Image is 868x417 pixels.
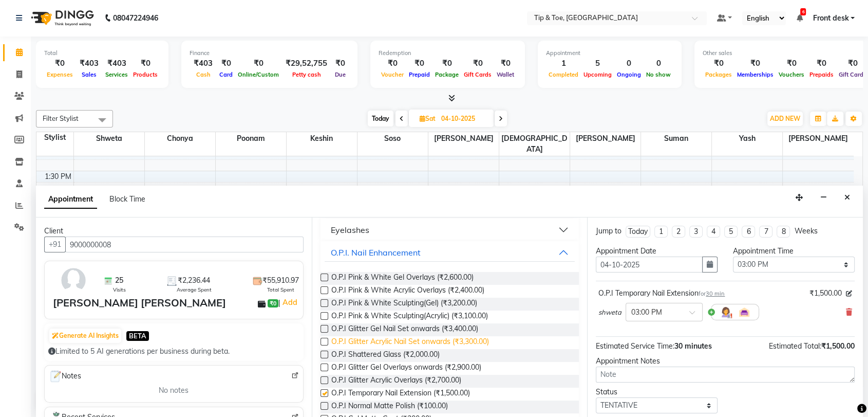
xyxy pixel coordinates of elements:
[331,246,421,259] div: O.P.I. Nail Enhancement
[190,58,217,69] div: ₹403
[74,132,144,145] span: shweta
[194,71,213,78] span: Cash
[628,226,648,237] div: Today
[331,323,478,336] span: O.P.I Glitter Gel Nail Set onwards (₹3,400.00)
[115,275,123,286] span: 25
[596,356,855,367] div: Appointment Notes
[742,226,755,238] li: 6
[280,296,298,309] a: Add
[581,71,614,78] span: Upcoming
[614,58,644,69] div: 0
[216,132,286,145] span: poonam
[821,341,855,351] span: ₹1,500.00
[26,4,97,32] img: logo
[44,58,76,69] div: ₹0
[103,58,130,69] div: ₹403
[770,115,800,122] span: ADD NEW
[36,132,73,143] div: Stylist
[807,71,836,78] span: Prepaids
[581,58,614,69] div: 5
[461,58,494,69] div: ₹0
[48,346,299,357] div: Limited to 5 AI generations per business during beta.
[217,71,235,78] span: Card
[331,285,484,298] span: O.P.I Pink & White Acrylic Overlays (₹2,400.00)
[287,132,357,145] span: Keshin
[807,58,836,69] div: ₹0
[703,71,734,78] span: Packages
[461,71,494,78] span: Gift Cards
[596,246,718,257] div: Appointment Date
[278,296,298,309] span: |
[720,306,732,318] img: Hairdresser.png
[177,286,212,294] span: Average Spent
[130,58,160,69] div: ₹0
[44,226,304,237] div: Client
[43,171,73,182] div: 1:30 PM
[190,49,349,58] div: Finance
[614,71,644,78] span: Ongoing
[598,307,621,318] span: shweta
[734,71,776,78] span: Memberships
[813,13,848,24] span: Front desk
[126,331,149,341] span: BETA
[49,370,81,383] span: Notes
[428,132,499,145] span: [PERSON_NAME]
[130,71,160,78] span: Products
[406,71,432,78] span: Prepaid
[724,226,738,238] li: 5
[331,401,448,413] span: O.P.I Normal Matte Polish (₹100.00)
[417,115,438,122] span: Sat
[546,49,673,58] div: Appointment
[644,58,673,69] div: 0
[331,272,474,285] span: O.P.I Pink & White Gel Overlays (₹2,600.00)
[44,190,97,209] span: Appointment
[331,311,488,323] span: O.P.I Pink & White Sculpting(Acrylic) (₹3,100.00)
[546,58,581,69] div: 1
[43,114,79,122] span: Filter Stylist
[432,58,461,69] div: ₹0
[59,265,88,295] img: avatar
[113,286,126,294] span: Visits
[759,226,772,238] li: 7
[331,362,481,375] span: O.P.I Glitter Gel Overlays onwards (₹2,900.00)
[707,226,720,238] li: 4
[331,58,349,69] div: ₹0
[49,329,121,343] button: Generate AI Insights
[796,13,802,23] a: 6
[268,299,278,307] span: ₹0
[438,111,489,126] input: 2025-10-04
[76,58,103,69] div: ₹403
[703,58,734,69] div: ₹0
[809,288,842,299] span: ₹1,500.00
[65,237,304,252] input: Search by Name/Mobile/Email/Code
[235,71,281,78] span: Online/Custom
[846,291,852,297] i: Edit price
[113,4,158,32] b: 08047224946
[546,71,581,78] span: Completed
[332,71,348,78] span: Due
[357,132,428,145] span: soso
[654,226,668,238] li: 1
[733,246,855,257] div: Appointment Time
[776,71,807,78] span: Vouchers
[145,132,215,145] span: Chonya
[432,71,461,78] span: Package
[331,349,440,362] span: O.P.I Shattered Glass (₹2,000.00)
[44,71,76,78] span: Expenses
[379,58,406,69] div: ₹0
[598,288,725,299] div: O.P.I Temporary Nail Extension
[331,336,489,349] span: O.P.I Glitter Acrylic Nail Set onwards (₹3,300.00)
[281,58,331,69] div: ₹29,52,755
[379,71,406,78] span: Voucher
[267,286,294,294] span: Total Spent
[494,58,517,69] div: ₹0
[596,226,621,237] div: Jump to
[217,58,235,69] div: ₹0
[178,275,210,286] span: ₹2,236.44
[331,298,477,311] span: O.P.I Pink & White Sculpting(Gel) (₹3,200.00)
[689,226,703,238] li: 3
[103,71,130,78] span: Services
[331,375,461,388] span: O.P.I Glitter Acrylic Overlays (₹2,700.00)
[776,58,807,69] div: ₹0
[706,290,725,297] span: 30 min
